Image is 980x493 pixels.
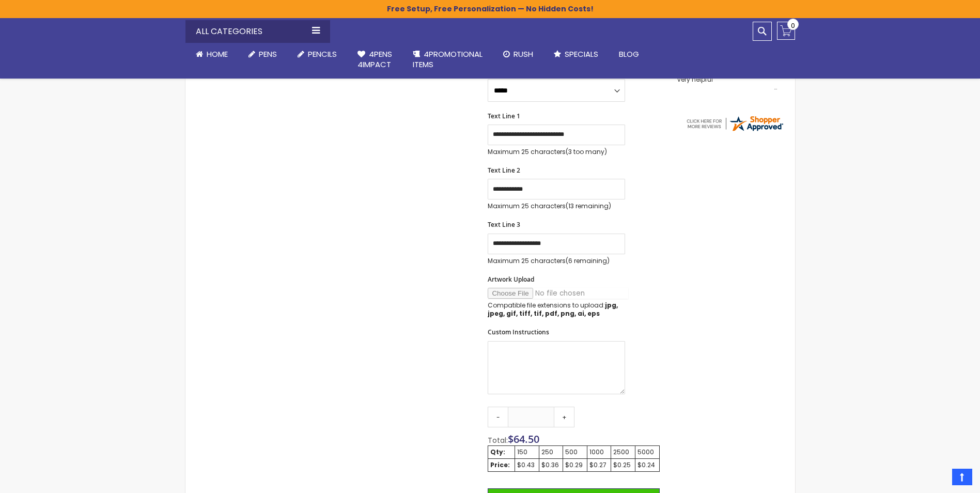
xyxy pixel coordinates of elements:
[677,69,777,91] div: Customer service is great and very helpful
[488,328,549,336] span: Custom Instructions
[619,49,639,59] span: Blog
[490,460,510,469] strong: Price:
[541,461,561,469] div: $0.36
[554,407,574,427] a: +
[517,448,537,456] div: 150
[514,49,533,59] span: Rush
[637,448,657,456] div: 5000
[488,257,625,265] p: Maximum 25 characters
[259,49,277,59] span: Pens
[488,275,534,284] span: Artwork Upload
[791,21,795,30] span: 0
[589,448,609,456] div: 1000
[493,43,543,66] a: Rush
[238,43,287,66] a: Pens
[488,301,618,318] strong: jpg, jpeg, gif, tiff, tif, pdf, png, ai, eps
[488,202,625,210] p: Maximum 25 characters
[565,461,585,469] div: $0.29
[517,461,537,469] div: $0.43
[613,448,633,456] div: 2500
[952,469,972,485] a: Top
[777,22,795,40] a: 0
[488,220,520,229] span: Text Line 3
[347,43,402,76] a: 4Pens4impact
[207,49,228,59] span: Home
[413,49,483,70] span: 4PROMOTIONAL ITEMS
[566,256,610,265] span: (6 remaining)
[637,461,657,469] div: $0.24
[566,147,607,156] span: (3 too many)
[565,49,598,59] span: Specials
[357,49,392,70] span: 4Pens 4impact
[488,407,508,427] a: -
[185,20,330,43] div: All Categories
[613,461,633,469] div: $0.25
[488,301,625,318] p: Compatible file extensions to upload:
[488,112,520,120] span: Text Line 1
[488,148,625,156] p: Maximum 25 characters
[488,435,508,445] span: Total:
[185,43,238,66] a: Home
[541,448,561,456] div: 250
[566,202,611,210] span: (13 remaining)
[490,448,505,456] strong: Qty:
[488,166,520,175] span: Text Line 2
[685,126,784,135] a: 4pens.com certificate URL
[589,461,609,469] div: $0.27
[543,43,609,66] a: Specials
[565,448,585,456] div: 500
[287,43,347,66] a: Pencils
[685,114,784,133] img: 4pens.com widget logo
[402,43,493,76] a: 4PROMOTIONALITEMS
[508,432,539,446] span: $
[308,49,337,59] span: Pencils
[609,43,649,66] a: Blog
[514,432,539,446] span: 64.50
